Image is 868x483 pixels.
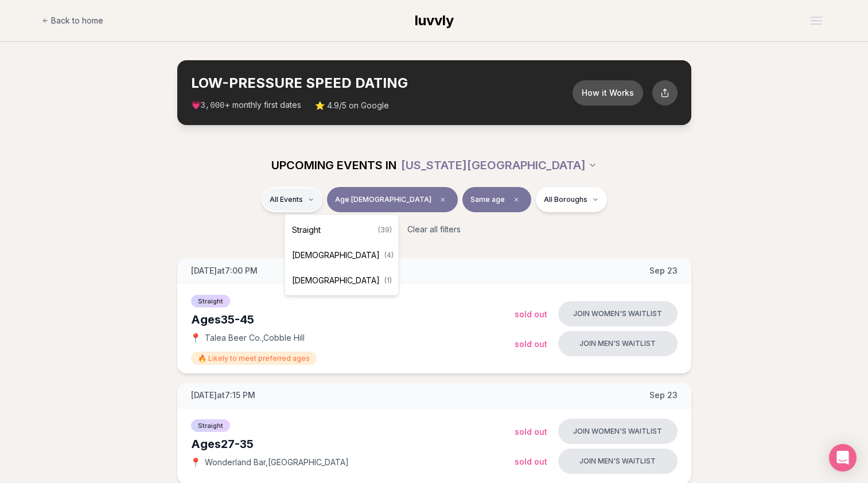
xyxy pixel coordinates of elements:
[292,224,321,236] span: Straight
[378,225,392,235] span: ( 39 )
[384,276,392,285] span: ( 1 )
[292,275,380,286] span: [DEMOGRAPHIC_DATA]
[292,250,380,261] span: [DEMOGRAPHIC_DATA]
[384,251,394,260] span: ( 4 )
